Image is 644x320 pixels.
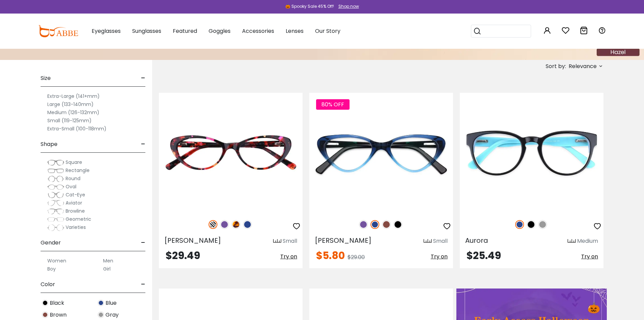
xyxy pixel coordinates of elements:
span: Lenses [286,27,304,35]
img: Oval.png [47,184,64,190]
span: Featured [173,27,197,35]
img: Blue Hannah - Acetate ,Universal Bridge Fit [309,93,453,213]
img: Cat-Eye.png [47,192,64,198]
a: Shop now [335,3,359,9]
span: Oval [66,183,76,190]
span: Try on [581,253,598,260]
img: Square.png [47,159,64,166]
label: Extra-Small (100-118mm) [47,125,106,133]
span: Rectangle [66,167,90,174]
span: Sunglasses [132,27,161,35]
span: Black [50,299,64,307]
img: Black [393,220,402,229]
span: Varieties [66,224,86,231]
img: Blue Aurora - Acetate ,Universal Bridge Fit [460,93,603,213]
label: Men [103,257,113,265]
label: Medium (126-132mm) [47,108,99,116]
span: Try on [431,253,448,260]
span: Color [41,276,55,293]
span: Relevance [569,60,597,72]
span: Try on [280,253,297,260]
button: Try on [431,251,448,263]
label: Extra-Large (141+mm) [47,92,100,100]
span: Eyeglasses [92,27,121,35]
span: [PERSON_NAME] [315,236,372,245]
div: 🎃 Spooky Sale 45% Off! [285,3,334,9]
img: Browline.png [47,208,64,215]
img: Blue [371,220,379,229]
img: size ruler [273,239,281,244]
img: Pattern [209,220,217,229]
span: Brown [50,311,67,319]
span: $25.49 [467,248,501,263]
img: Round.png [47,175,64,182]
span: Blue [105,299,117,307]
img: Leopard [232,220,240,229]
span: Goggles [209,27,231,35]
img: Gray [538,220,547,229]
img: Varieties.png [47,224,64,231]
span: Aviator [66,199,82,206]
span: [PERSON_NAME] [164,236,221,245]
img: Rectangle.png [47,167,64,174]
span: Aurora [465,236,488,245]
span: Round [66,175,80,182]
button: Try on [581,251,598,263]
span: Cat-Eye [66,191,85,198]
img: Blue [98,300,104,306]
label: Women [47,257,66,265]
img: abbeglasses.com [38,25,78,37]
span: Browline [66,208,85,214]
span: Size [41,70,51,86]
img: Brown [42,312,48,318]
img: Brown [382,220,391,229]
span: $29.49 [166,248,200,263]
span: $5.80 [316,248,345,263]
div: Medium [577,237,598,245]
img: Gray [98,312,104,318]
img: Black [527,220,535,229]
span: - [141,136,145,152]
img: Blue [243,220,252,229]
img: Pattern Elena - Acetate ,Universal Bridge Fit [159,93,303,213]
label: Small (119-125mm) [47,116,92,125]
img: size ruler [424,239,432,244]
img: size ruler [568,239,576,244]
img: Geometric.png [47,216,64,223]
span: Our Story [315,27,340,35]
span: - [141,70,145,86]
span: - [141,235,145,251]
img: Aviator.png [47,200,64,207]
span: 80% OFF [316,99,350,110]
label: Boy [47,265,56,273]
img: Purple [220,220,229,229]
span: Sort by: [546,62,566,70]
label: Large (133-140mm) [47,100,94,108]
div: Shop now [338,3,359,9]
span: Gender [41,235,61,251]
img: Blue [515,220,524,229]
span: Shape [41,136,57,152]
span: Gray [105,311,119,319]
button: Try on [280,251,297,263]
span: Accessories [242,27,274,35]
label: Girl [103,265,111,273]
span: Square [66,159,82,166]
div: Small [283,237,297,245]
img: Black [42,300,48,306]
span: - [141,276,145,293]
span: $29.00 [348,253,365,261]
div: Small [433,237,448,245]
span: Geometric [66,216,91,222]
img: Purple [359,220,368,229]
